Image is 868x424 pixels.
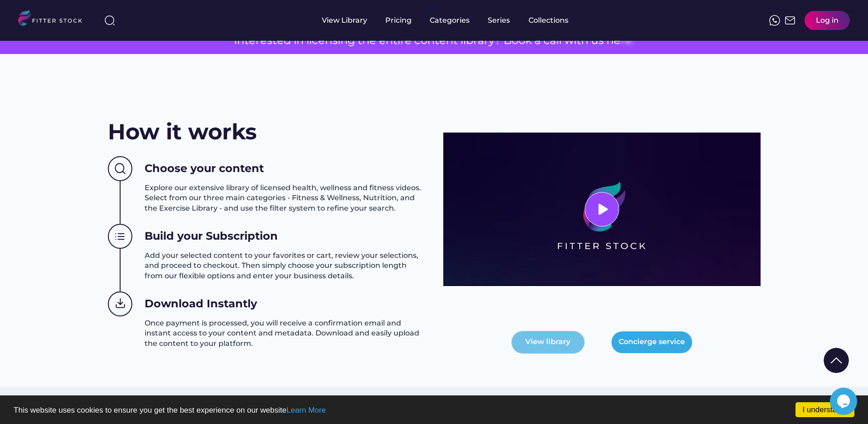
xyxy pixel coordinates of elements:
[430,15,470,25] div: Categories
[529,15,568,25] div: Collections
[145,318,425,349] h3: Once payment is processed, you will receive a confirmation email and instant access to your conte...
[769,15,780,26] img: meteor-icons_whatsapp%20%281%29.svg
[385,15,412,25] div: Pricing
[145,251,425,281] h3: Add your selected content to your favorites or cart, review your selections, and proceed to check...
[145,228,278,244] h3: Build your Subscription
[14,406,854,414] p: This website uses cookies to ensure you get the best experience on our website
[145,296,257,311] h3: Download Instantly
[108,117,257,147] h2: How it works
[145,183,425,213] h3: Explore our extensive library of licensed health, wellness and fitness videos. Select from our th...
[443,133,761,286] img: 3977569478e370cc298ad8aabb12f348.png
[830,388,859,415] iframe: chat widget
[18,10,90,29] img: LOGO.svg
[108,224,132,249] img: Group%201000002438.svg
[795,402,854,417] a: I understand!
[286,406,326,414] a: Learn More
[322,15,367,25] div: View Library
[785,15,795,26] img: Frame%2051.svg
[824,348,849,373] img: Group%201000002322%20%281%29.svg
[611,331,692,353] button: Concierge service
[430,5,441,14] div: fvck
[108,156,132,182] img: Group%201000002437%20%282%29.svg
[816,15,839,25] div: Log in
[108,291,132,317] img: Group%201000002439.svg
[512,331,584,353] button: View library
[145,161,264,176] h3: Choose your content
[488,15,510,25] div: Series
[104,15,115,26] img: search-normal%203.svg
